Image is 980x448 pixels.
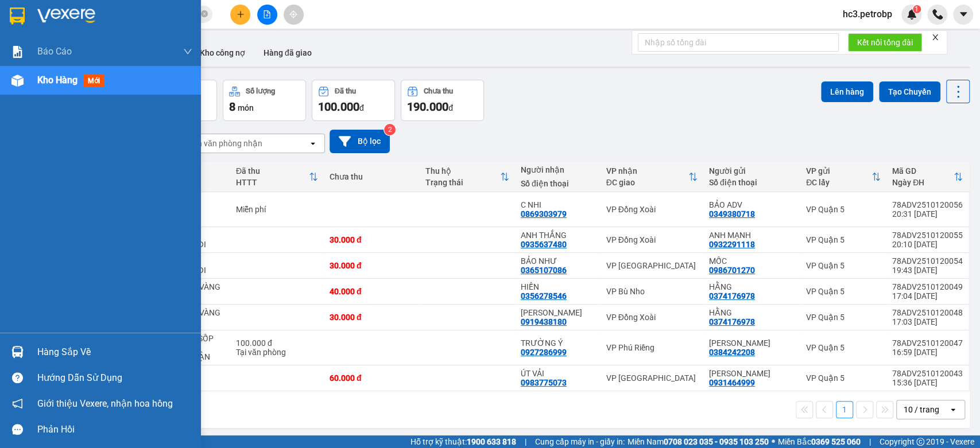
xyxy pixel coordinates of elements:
[308,139,317,148] svg: open
[821,81,873,102] button: Lên hàng
[384,124,396,135] sup: 2
[535,435,625,448] span: Cung cấp máy in - giấy in:
[709,266,755,275] div: 0986701270
[401,80,484,121] button: Chưa thu190.000đ
[11,46,24,58] img: solution-icon
[709,369,795,378] div: MINH HƯƠNG
[521,282,595,291] div: HIỀN
[709,317,755,326] div: 0374176978
[606,343,698,352] div: VP Phú Riềng
[709,338,795,348] div: HOÀNG KIM
[778,435,861,448] span: Miền Bắc
[958,9,969,20] span: caret-down
[236,348,318,357] div: Tại văn phòng
[223,80,306,121] button: Số lượng8món
[892,317,963,326] div: 17:03 [DATE]
[892,209,963,219] div: 20:31 [DATE]
[191,39,254,67] button: Kho công nợ
[230,162,324,192] th: Toggle SortBy
[236,338,318,348] div: 100.000 đ
[201,10,208,17] span: close-circle
[335,87,356,95] div: Đã thu
[521,209,567,219] div: 0869303979
[521,291,567,301] div: 0356278546
[37,44,72,59] span: Báo cáo
[857,36,913,49] span: Kết nối tổng đài
[806,287,881,296] div: VP Quận 5
[448,103,453,112] span: đ
[892,378,963,387] div: 15:36 [DATE]
[37,369,192,387] div: Hướng dẫn sử dụng
[467,437,516,446] strong: 1900 633 818
[330,235,414,244] div: 30.000 đ
[606,178,688,187] div: ĐC giao
[37,75,78,85] span: Kho hàng
[521,317,567,326] div: 0919438180
[521,369,595,378] div: ÚT VẢI
[709,256,795,266] div: MỐC
[606,235,698,244] div: VP Đồng Xoài
[709,348,755,357] div: 0384242208
[772,439,775,444] span: ⚪️
[11,75,24,87] img: warehouse-icon
[892,308,963,317] div: 78ADV2510120048
[892,338,963,348] div: 78ADV2510120047
[806,373,881,383] div: VP Quận 5
[330,261,414,270] div: 30.000 đ
[709,178,795,187] div: Số điện thoại
[709,308,795,317] div: HẰNG
[869,435,871,448] span: |
[246,87,275,95] div: Số lượng
[892,282,963,291] div: 78ADV2510120049
[892,240,963,249] div: 20:10 [DATE]
[312,80,395,121] button: Đã thu100.000đ
[12,398,23,409] span: notification
[83,75,104,87] span: mới
[10,7,25,25] img: logo-vxr
[521,308,595,317] div: KIM HƯỜNG
[284,5,304,25] button: aim
[521,231,595,240] div: ANH THẮNG
[289,10,297,18] span: aim
[90,10,168,37] div: VP Đồng Xoài
[521,240,567,249] div: 0935637480
[709,282,795,291] div: HẰNG
[931,33,939,41] span: close
[627,435,769,448] span: Miền Nam
[407,100,448,114] span: 190.000
[892,256,963,266] div: 78ADV2510120054
[948,405,958,414] svg: open
[879,81,940,102] button: Tạo Chuyến
[229,100,235,114] span: 8
[330,287,414,296] div: 40.000 đ
[806,343,881,352] div: VP Quận 5
[521,179,595,188] div: Số điện thoại
[606,205,698,214] div: VP Đồng Xoài
[606,261,698,270] div: VP [GEOGRAPHIC_DATA]
[236,178,309,187] div: HTTT
[638,33,839,52] input: Nhập số tổng đài
[892,178,954,187] div: Ngày ĐH
[800,162,886,192] th: Toggle SortBy
[892,291,963,301] div: 17:04 [DATE]
[806,235,881,244] div: VP Quận 5
[11,346,24,358] img: warehouse-icon
[709,240,755,249] div: 0932291118
[318,100,359,114] span: 100.000
[359,103,364,112] span: đ
[12,372,23,383] span: question-circle
[907,9,917,20] img: icon-new-feature
[90,11,117,23] span: Nhận:
[521,338,595,348] div: TRƯỜNG Ý
[953,5,973,25] button: caret-down
[664,437,769,446] strong: 0708 023 035 - 0935 103 250
[606,373,698,383] div: VP [GEOGRAPHIC_DATA]
[525,435,526,448] span: |
[892,231,963,240] div: 78ADV2510120055
[836,401,853,418] button: 1
[709,200,795,209] div: BẢO ADV
[521,348,567,357] div: 0927286999
[606,313,698,322] div: VP Đồng Xoài
[811,437,861,446] strong: 0369 525 060
[90,37,168,51] div: C NHI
